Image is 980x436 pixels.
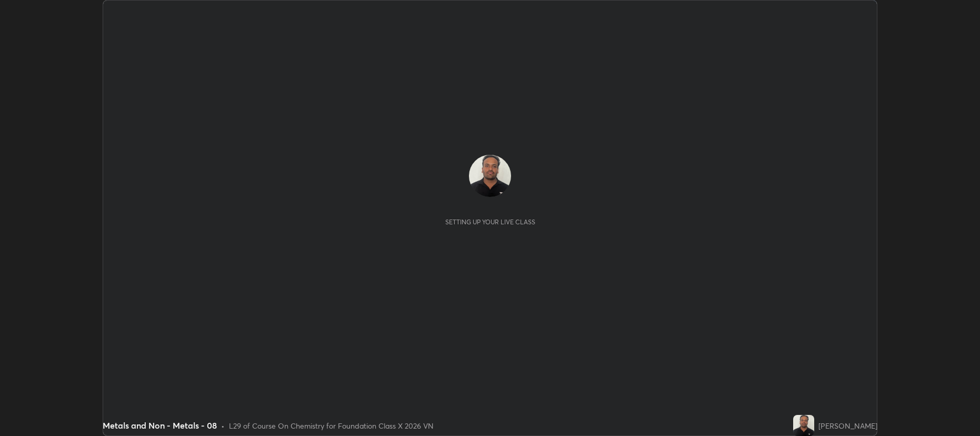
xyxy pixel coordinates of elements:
[818,420,877,431] div: [PERSON_NAME]
[229,420,434,431] div: L29 of Course On Chemistry for Foundation Class X 2026 VN
[793,415,814,436] img: c449bc7577714875aafd9c306618b106.jpg
[445,218,535,226] div: Setting up your live class
[103,419,217,432] div: Metals and Non - Metals - 08
[469,155,511,197] img: c449bc7577714875aafd9c306618b106.jpg
[221,420,225,431] div: •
